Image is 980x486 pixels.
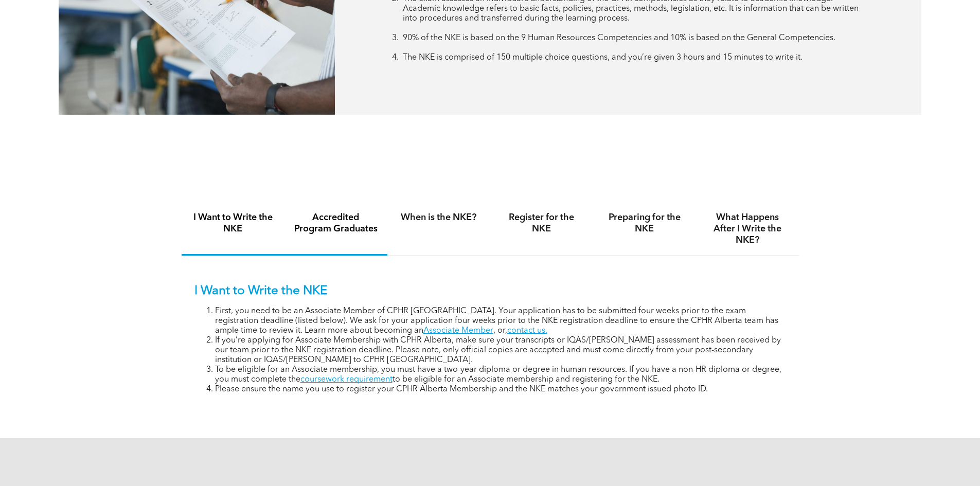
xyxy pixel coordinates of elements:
[215,336,786,365] li: If you’re applying for Associate Membership with CPHR Alberta, make sure your transcripts or IQAS...
[215,307,786,336] li: First, you need to be an Associate Member of CPHR [GEOGRAPHIC_DATA]. Your application has to be s...
[194,284,786,299] p: I Want to Write the NKE
[215,385,786,394] li: Please ensure the name you use to register your CPHR Alberta Membership and the NKE matches your ...
[191,212,275,235] h4: I Want to Write the NKE
[294,212,378,235] h4: Accredited Program Graduates
[507,327,547,335] a: contact us.
[705,212,790,246] h4: What Happens After I Write the NKE?
[500,212,584,235] h4: Register for the NKE
[423,327,493,335] a: Associate Member
[403,34,835,42] span: 90% of the NKE is based on the 9 Human Resources Competencies and 10% is based on the General Com...
[602,212,687,235] h4: Preparing for the NKE
[403,53,803,62] span: The NKE is comprised of 150 multiple choice questions, and you’re given 3 hours and 15 minutes to...
[300,375,393,384] a: coursework requirement
[215,365,786,385] li: To be eligible for an Associate membership, you must have a two-year diploma or degree in human r...
[397,212,481,223] h4: When is the NKE?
